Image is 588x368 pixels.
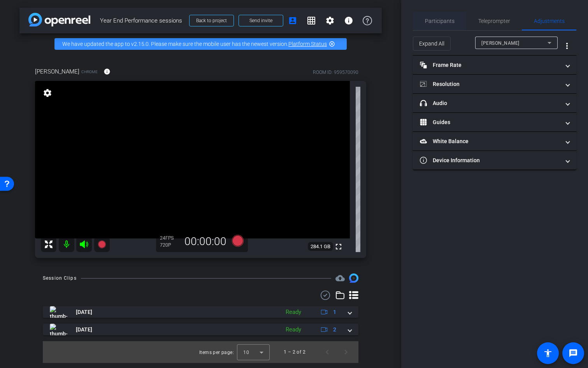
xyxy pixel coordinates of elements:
mat-icon: more_vert [562,41,572,51]
div: 720P [160,242,179,248]
span: Destinations for your clips [335,273,345,283]
mat-expansion-panel-header: White Balance [413,132,576,151]
mat-expansion-panel-header: Device Information [413,151,576,170]
mat-icon: accessibility [543,349,553,358]
mat-icon: settings [325,16,335,25]
div: 1 – 2 of 2 [284,348,305,356]
button: Back to project [189,15,234,26]
mat-expansion-panel-header: Guides [413,113,576,131]
button: Expand All [413,37,451,51]
span: Participants [425,18,455,24]
mat-expansion-panel-header: thumb-nail[DATE]Ready1 [43,306,358,318]
div: Items per page: [199,349,234,356]
span: [PERSON_NAME] [481,40,520,46]
button: Send invite [239,15,283,26]
span: 284.1 GB [308,242,333,251]
img: app-logo [28,13,90,26]
div: 24 [160,235,179,241]
mat-icon: account_box [288,16,297,25]
mat-expansion-panel-header: Resolution [413,75,576,93]
div: ROOM ID: 959570090 [313,69,358,76]
mat-panel-title: White Balance [420,137,560,145]
mat-panel-title: Frame Rate [420,61,560,69]
button: Previous page [318,343,337,361]
mat-icon: fullscreen [334,242,343,251]
mat-expansion-panel-header: thumb-nail[DATE]Ready2 [43,324,358,335]
mat-icon: highlight_off [329,41,335,47]
span: [PERSON_NAME] [35,67,79,76]
span: Year End Performance sessions [100,13,184,28]
a: Platform Status [288,41,327,47]
span: Teleprompter [478,18,510,24]
mat-icon: settings [42,88,53,98]
span: Back to project [196,18,227,23]
span: FPS [165,235,174,241]
mat-panel-title: Guides [420,118,560,126]
div: Session Clips [43,274,77,282]
span: [DATE] [76,326,92,334]
span: 1 [333,308,336,316]
div: Ready [282,325,305,334]
span: Send invite [249,18,272,24]
img: thumb-nail [50,324,67,335]
img: thumb-nail [50,306,67,318]
span: [DATE] [76,308,92,316]
div: 00:00:00 [179,235,232,248]
span: Adjustments [534,18,565,24]
mat-icon: info [104,68,111,75]
mat-panel-title: Audio [420,99,560,107]
mat-icon: grid_on [307,16,316,25]
span: 2 [333,326,336,334]
mat-panel-title: Resolution [420,80,560,88]
mat-expansion-panel-header: Audio [413,94,576,112]
div: We have updated the app to v2.15.0. Please make sure the mobile user has the newest version. [54,38,347,50]
mat-panel-title: Device Information [420,156,560,165]
mat-icon: message [569,349,578,358]
button: More Options for Adjustments Panel [558,37,576,55]
span: Expand All [419,36,444,51]
img: Session clips [349,273,358,283]
div: Ready [282,308,305,317]
button: Next page [337,343,355,361]
mat-expansion-panel-header: Frame Rate [413,56,576,74]
mat-icon: info [344,16,353,25]
mat-icon: cloud_upload [335,273,345,283]
span: Chrome [81,69,98,75]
